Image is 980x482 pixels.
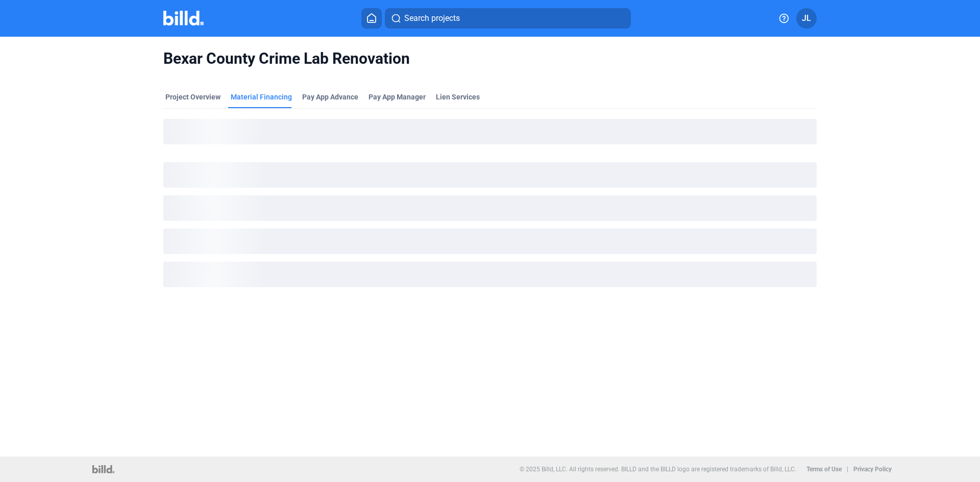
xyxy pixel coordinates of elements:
img: logo [92,465,114,473]
div: Pay App Advance [302,92,358,102]
b: Privacy Policy [853,466,892,473]
div: Material Financing [231,92,292,102]
p: © 2025 Billd, LLC. All rights reserved. BILLD and the BILLD logo are registered trademarks of Bil... [520,466,796,473]
div: loading [163,162,817,188]
div: loading [163,262,817,287]
button: JL [796,8,817,29]
div: Project Overview [165,92,220,102]
div: loading [163,229,817,254]
span: Bexar County Crime Lab Renovation [163,49,817,68]
span: JL [802,12,811,24]
span: Pay App Manager [369,92,426,102]
button: Search projects [385,8,631,29]
p: | [847,466,848,473]
div: loading [163,195,817,221]
span: Search projects [404,12,460,24]
div: loading [163,119,817,144]
div: Lien Services [436,92,480,102]
img: Billd Company Logo [163,11,204,26]
b: Terms of Use [806,466,842,473]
